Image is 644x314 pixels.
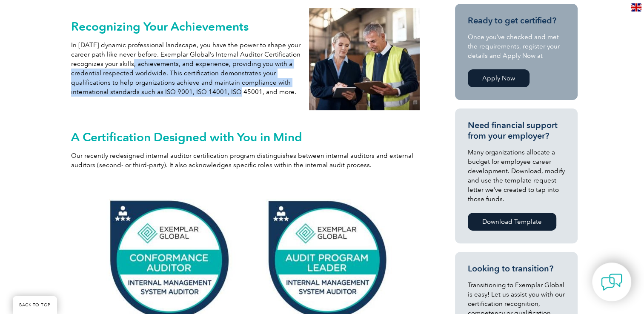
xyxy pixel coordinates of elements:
[468,148,565,204] p: Many organizations allocate a budget for employee career development. Download, modify and use th...
[71,20,301,33] h2: Recognizing Your Achievements
[468,69,530,87] a: Apply Now
[468,263,565,274] h3: Looking to transition?
[13,296,57,314] a: BACK TO TOP
[71,130,420,144] h2: A Certification Designed with You in Mind
[468,120,565,141] h3: Need financial support from your employer?
[71,40,301,97] p: In [DATE] dynamic professional landscape, you have the power to shape your career path like never...
[601,271,622,293] img: contact-chat.png
[468,213,556,231] a: Download Template
[309,8,420,110] img: internal auditors
[71,151,420,170] p: Our recently redesigned internal auditor certification program distinguishes between internal aud...
[631,3,641,11] img: en
[468,32,565,60] p: Once you’ve checked and met the requirements, register your details and Apply Now at
[468,15,565,26] h3: Ready to get certified?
